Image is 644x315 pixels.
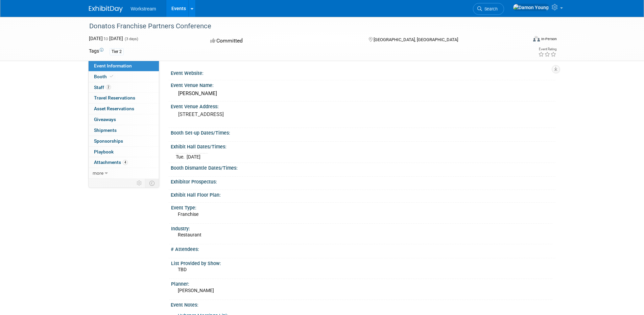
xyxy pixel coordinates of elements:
[487,35,557,45] div: Event Format
[89,6,123,12] img: ExhibitDay
[178,211,198,217] span: Franchise
[176,88,550,99] div: [PERSON_NAME]
[93,170,103,176] span: more
[176,153,187,160] td: Tue.
[94,95,135,101] span: Travel Reservations
[94,138,123,144] span: Sponsorships
[513,4,549,11] img: Damon Young
[171,244,555,253] div: # Attendees:
[131,6,156,11] span: Workstream
[89,136,159,146] a: Sponsorships
[171,190,555,198] div: Exhibit Hall Floor Plan:
[110,48,124,55] div: Tier 2
[89,147,159,157] a: Playbook
[171,102,555,110] div: Event Venue Address:
[89,71,159,82] a: Booth
[145,179,159,188] td: Toggle Event Tabs
[171,258,552,267] div: List Provided by Show:
[178,267,187,272] span: TBD
[89,114,159,125] a: Giveaways
[171,224,552,232] div: Industry:
[124,37,138,41] span: (3 days)
[123,160,128,165] span: 4
[89,36,123,41] span: [DATE] [DATE]
[94,160,128,165] span: Attachments
[89,93,159,103] a: Travel Reservations
[538,48,556,51] div: Event Rating
[171,300,555,308] div: Event Notes:
[374,37,458,42] span: [GEOGRAPHIC_DATA], [GEOGRAPHIC_DATA]
[89,61,159,71] a: Event Information
[94,149,114,154] span: Playbook
[171,203,552,211] div: Event Type:
[89,125,159,136] a: Shipments
[89,82,159,93] a: Staff2
[171,68,555,77] div: Event Website:
[482,6,498,11] span: Search
[94,85,111,90] span: Staff
[171,279,552,287] div: Planner:
[106,85,111,90] span: 2
[94,74,115,79] span: Booth
[87,20,517,32] div: Donatos Franchise Partners Conference
[89,48,103,55] td: Tags
[533,36,540,41] img: Format-Inperson.png
[89,157,159,168] a: Attachments4
[187,153,200,160] td: [DATE]
[178,288,214,293] span: [PERSON_NAME]
[89,168,159,178] a: more
[171,163,555,171] div: Booth Dismantle Dates/Times:
[171,142,555,150] div: Exhibit Hall Dates/Times:
[473,3,504,15] a: Search
[134,179,145,188] td: Personalize Event Tab Strip
[110,75,113,78] i: Booth reservation complete
[171,177,555,185] div: Exhibitor Prospectus:
[178,111,324,117] pre: [STREET_ADDRESS]
[171,128,555,136] div: Booth Set-up Dates/Times:
[94,63,132,68] span: Event Information
[94,117,116,122] span: Giveaways
[89,104,159,114] a: Asset Reservations
[541,36,557,41] div: In-Person
[94,127,117,133] span: Shipments
[178,232,201,237] span: Restaurant
[103,36,109,41] span: to
[94,106,134,111] span: Asset Reservations
[208,35,358,47] div: Committed
[171,80,555,89] div: Event Venue Name:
